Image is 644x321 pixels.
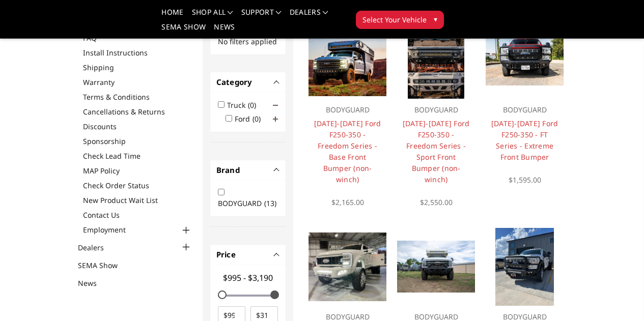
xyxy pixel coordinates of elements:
a: Install Instructions [83,47,192,58]
span: Select Your Vehicle [362,14,427,25]
span: (13) [264,198,276,208]
a: Terms & Conditions [83,92,192,102]
h4: Price [216,249,280,260]
span: $2,550.00 [420,197,453,207]
p: BODYGUARD [491,104,558,116]
a: Sponsorship [83,136,192,147]
a: Multiple lighting options [397,21,475,99]
iframe: Chat Widget [593,272,644,321]
h4: Category [216,76,280,88]
a: Contact Us [83,210,192,220]
a: Shipping [83,62,192,73]
label: Truck [227,100,262,110]
a: Warranty [83,77,192,87]
button: Select Your Vehicle [356,11,444,29]
button: - [274,252,279,257]
p: BODYGUARD [402,104,470,116]
a: News [78,278,109,288]
a: Check Lead Time [83,151,192,161]
a: New Product Wait List [83,195,192,206]
button: - [274,79,279,84]
a: Dealers [290,9,328,23]
span: ▾ [434,14,437,24]
a: Employment [83,224,192,235]
a: [DATE]-[DATE] Ford F250-350 - FT Series - Extreme Front Bumper [491,119,558,162]
a: [DATE]-[DATE] Ford F250-350 - Freedom Series - Base Front Bumper (non-winch) [314,119,381,184]
label: BODYGUARD [218,198,283,208]
p: BODYGUARD [314,104,381,116]
img: Multiple lighting options [408,21,464,99]
a: Cancellations & Returns [83,106,192,117]
a: Dealers [78,242,117,253]
h4: Brand [216,164,280,176]
span: Click to show/hide children [273,103,278,108]
span: (0) [248,100,256,110]
span: No filters applied [218,37,277,46]
a: SEMA Show [78,260,130,271]
a: [DATE]-[DATE] Ford F250-350 - Freedom Series - Sport Front Bumper (non-winch) [403,119,470,184]
span: (0) [253,114,261,124]
a: SEMA Show [161,23,206,38]
a: Home [161,9,183,23]
a: Discounts [83,121,192,132]
button: - [274,167,279,172]
label: Ford [235,114,267,124]
a: Check Order Status [83,180,192,191]
a: MAP Policy [83,165,192,176]
a: News [214,23,235,38]
span: Click to show/hide children [273,116,278,122]
span: $1,595.00 [509,175,541,185]
span: $2,165.00 [331,197,364,207]
a: Support [241,9,282,23]
a: shop all [192,9,233,23]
